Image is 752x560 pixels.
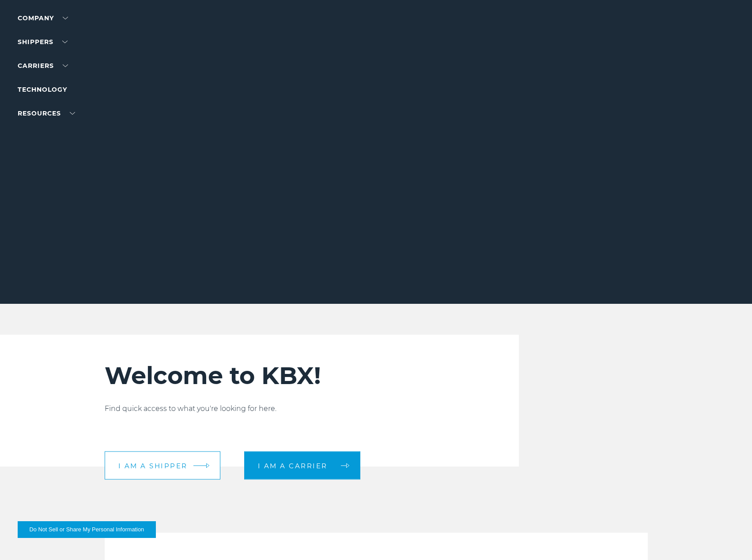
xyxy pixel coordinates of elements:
a: Carriers [18,62,68,70]
a: I am a shipper arrow arrow [105,452,220,480]
h2: Welcome to KBX! [105,361,443,390]
span: I am a carrier [258,462,328,469]
a: I am a carrier arrow arrow [244,452,360,480]
p: Find quick access to what you're looking for here. [105,403,443,414]
a: RESOURCES [18,109,75,117]
a: Technology [18,86,67,93]
a: SHIPPERS [18,38,68,46]
img: arrow [206,463,209,468]
button: Do Not Sell or Share My Personal Information [18,521,156,538]
a: Company [18,14,68,22]
span: I am a shipper [118,462,188,469]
